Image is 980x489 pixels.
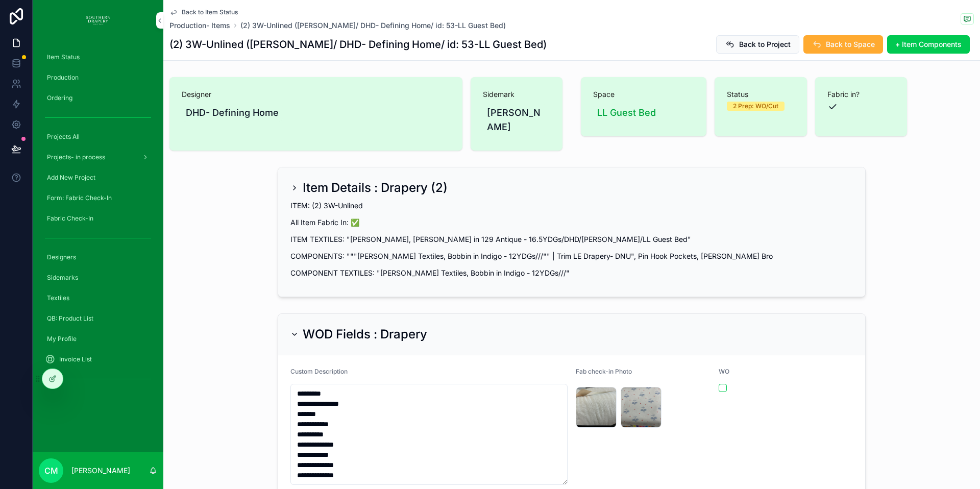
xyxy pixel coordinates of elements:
span: Designer [182,89,450,100]
div: 2 Prep: WO/Cut [733,102,778,111]
h2: WOD Fields : Drapery [303,326,427,343]
span: Back to Item Status [182,8,238,16]
span: cm [44,464,58,477]
span: WO [719,368,729,375]
a: Invoice List [39,350,157,369]
span: Designers [47,253,76,261]
span: DHD- Defining Home [186,106,279,120]
div: scrollable content [33,41,163,400]
h2: Item Details : Drapery (2) [303,180,448,196]
a: QB: Product List [39,309,157,328]
button: Back to Space [803,35,883,54]
p: All Item Fabric In: ✅ [290,217,853,228]
span: Custom Description [290,368,348,375]
span: QB: Product List [47,314,93,323]
img: App logo [86,12,110,29]
a: Production- Items [169,20,230,31]
span: Back to Space [826,39,875,50]
a: Add New Project [39,168,157,187]
a: Back to Item Status [169,8,238,16]
span: Fab check-in Photo [576,368,632,375]
span: Back to Project [739,39,791,50]
span: Production [47,74,79,82]
span: Sidemarks [47,274,78,282]
a: Projects All [39,128,157,146]
h1: (2) 3W-Unlined ([PERSON_NAME]/ DHD- Defining Home/ id: 53-LL Guest Bed) [169,37,547,52]
p: ITEM: (2) 3W-Unlined [290,200,853,211]
button: Back to Project [716,35,799,54]
a: Ordering [39,89,157,107]
a: Form: Fabric Check-In [39,189,157,207]
a: Textiles [39,289,157,307]
a: LL Guest Bed [593,104,660,122]
span: Fabric Check-In [47,214,93,223]
span: Sidemark [483,89,551,100]
button: + Item Components [887,35,970,54]
a: (2) 3W-Unlined ([PERSON_NAME]/ DHD- Defining Home/ id: 53-LL Guest Bed) [240,20,506,31]
span: Space [593,89,694,100]
span: Form: Fabric Check-In [47,194,112,202]
span: Textiles [47,294,69,302]
span: Invoice List [59,355,92,363]
p: COMPONENT TEXTILES: "[PERSON_NAME] Textiles, Bobbin in Indigo - 12YDGs///" [290,267,853,278]
span: Item Status [47,53,80,61]
p: [PERSON_NAME] [71,466,130,476]
p: COMPONENTS: """[PERSON_NAME] Textiles, Bobbin in Indigo - 12YDGs///"" | Trim LE Drapery- DNU", Pi... [290,251,853,261]
span: Ordering [47,94,72,102]
a: Projects- in process [39,148,157,166]
a: Sidemarks [39,268,157,287]
span: Projects- in process [47,153,105,161]
a: My Profile [39,330,157,348]
a: Fabric Check-In [39,209,157,228]
p: ITEM TEXTILES: "[PERSON_NAME], [PERSON_NAME] in 129 Antique - 16.5YDGs/DHD/[PERSON_NAME]/LL Guest... [290,234,853,244]
a: Item Status [39,48,157,66]
span: Fabric in? [827,89,895,100]
span: [PERSON_NAME] [487,106,543,134]
span: Projects All [47,133,80,141]
span: LL Guest Bed [597,106,656,120]
a: Production [39,68,157,87]
span: Add New Project [47,174,95,182]
a: Designers [39,248,157,266]
span: Status [727,89,795,100]
span: My Profile [47,335,77,343]
span: + Item Components [895,39,962,50]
